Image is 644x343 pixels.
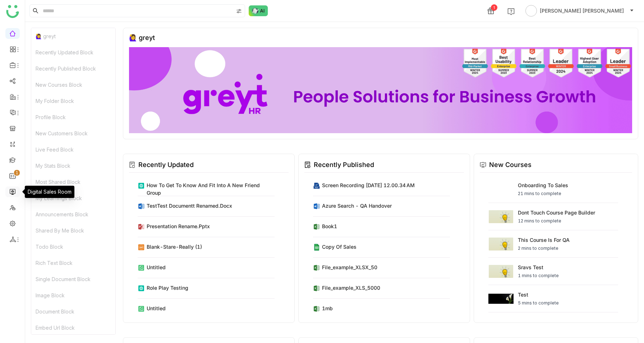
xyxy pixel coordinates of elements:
img: avatar [525,5,537,17]
div: 2 mins to complete [518,245,570,252]
div: TestTest Documentt renamed.docx [147,202,232,209]
div: Todo Block [31,239,115,255]
div: Profile Block [31,109,115,125]
div: 21 mins to complete [518,190,568,197]
div: How to Get to Know and Fit Into a New Friend Group [147,181,275,197]
div: Untitled [147,304,166,312]
div: Copy of sales [322,243,356,251]
div: My Stats Block [31,158,115,174]
div: Recently Updated Block [31,44,115,60]
div: Book1 [322,222,337,230]
div: Azure Search - QA Handover [322,202,392,209]
div: Recently Updated [138,160,194,170]
div: sravs test [518,263,559,271]
div: New Courses [489,160,532,170]
div: blank-stare-really (1) [147,243,202,251]
div: Most Shared Block [31,174,115,190]
img: help.svg [507,8,515,15]
div: Digital Sales Room [25,186,74,198]
div: file_example_XLSX_50 [322,263,377,271]
div: Untitled [147,263,166,271]
div: Dont touch course page builder [518,209,595,216]
span: [PERSON_NAME] [PERSON_NAME] [540,7,624,15]
div: New Courses Block [31,77,115,93]
div: Recently Published [314,160,374,170]
div: 🙋‍♀️ greyt [129,34,155,41]
img: logo [6,5,19,18]
div: Recently Published Block [31,60,115,77]
div: 🙋‍♀️ greyt [31,28,115,44]
div: role play testing [147,284,188,292]
div: 12 mins to complete [518,218,595,224]
div: 1 mins to complete [518,272,559,279]
div: Rich Text Block [31,255,115,271]
div: Document Block [31,303,115,320]
div: Screen Recording [DATE] 12.00.34 AM [322,181,415,189]
div: Onboarding to Sales [518,181,568,189]
div: 1mb [322,304,333,312]
p: 1 [15,169,18,176]
img: search-type.svg [236,8,242,14]
div: 1 [491,4,497,11]
div: Announcements Block [31,206,115,222]
nz-badge-sup: 1 [14,170,20,176]
div: My Learnings Block [31,190,115,206]
div: 5 mins to complete [518,300,559,306]
div: This course is for QA [518,236,570,244]
div: My Folder Block [31,93,115,109]
img: 68ca8a786afc163911e2cfd3 [129,47,632,133]
div: Image Block [31,287,115,303]
div: Single Document Block [31,271,115,287]
div: Shared By Me Block [31,222,115,239]
div: New Customers Block [31,125,115,141]
div: file_example_XLS_5000 [322,284,380,292]
div: test [518,291,559,298]
div: Live Feed Block [31,141,115,158]
img: ask-buddy-normal.svg [249,5,268,16]
button: [PERSON_NAME] [PERSON_NAME] [524,5,635,17]
div: Embed Url Block [31,320,115,336]
div: Presentation rename.pptx [147,222,210,230]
